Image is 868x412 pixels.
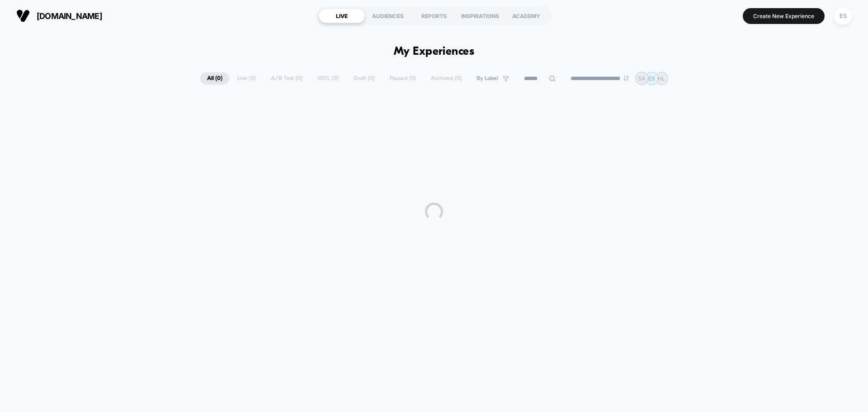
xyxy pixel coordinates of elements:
span: [DOMAIN_NAME] [37,11,102,21]
p: HL [658,75,665,82]
div: ACADEMY [503,9,549,23]
div: REPORTS [411,9,457,23]
div: ES [834,7,852,25]
h1: My Experiences [394,45,475,58]
div: INSPIRATIONS [457,9,503,23]
button: Create New Experience [743,8,825,24]
div: LIVE [319,9,365,23]
img: end [623,76,629,81]
p: ES [648,75,655,82]
p: SA [638,75,645,82]
span: All ( 0 ) [200,72,229,85]
span: By Label [476,75,498,82]
div: AUDIENCES [365,9,411,23]
button: [DOMAIN_NAME] [14,9,105,23]
img: Visually logo [16,9,30,23]
button: ES [831,7,854,25]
